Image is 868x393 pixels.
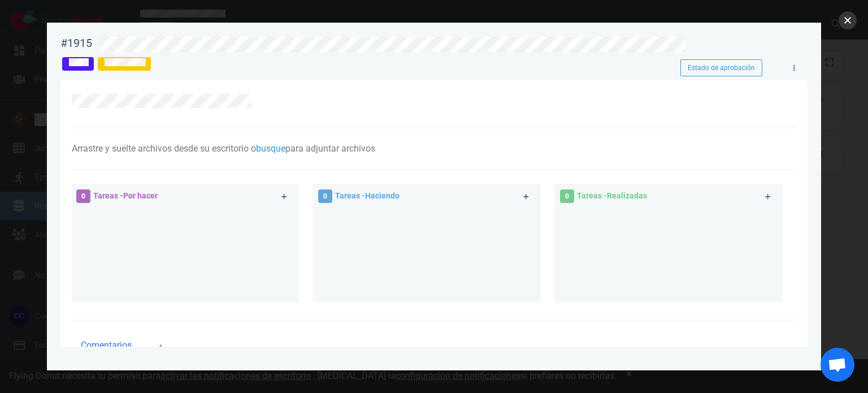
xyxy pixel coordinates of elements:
font: 0 [81,192,85,200]
font: Por hacer [123,191,158,200]
font: Arrastre y suelte archivos desde su escritorio o [72,143,256,154]
button: cerca [839,11,857,29]
button: Estado de aprobación [680,59,762,76]
font: Estado de aprobación [688,64,755,72]
font: Tareas - [335,191,365,200]
font: busque [256,143,285,154]
font: Comentarios [81,340,132,351]
div: Chat abierto [821,348,854,382]
font: 0 [565,192,569,200]
font: para adjuntar archivos [285,143,375,154]
font: Haciendo [365,191,400,200]
font: Tareas - [577,191,607,200]
font: Realizadas [607,191,647,200]
font: #1915 [60,36,92,50]
font: Tareas - [93,191,123,200]
font: 0 [323,192,327,200]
